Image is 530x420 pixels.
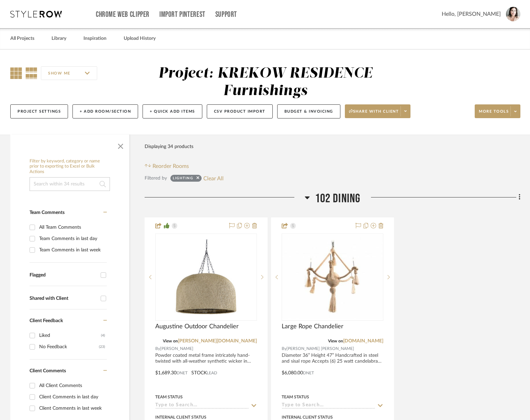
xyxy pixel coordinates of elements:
div: All Team Comments [39,222,105,233]
span: Share with client [349,109,399,119]
a: Inspiration [83,34,106,43]
button: Clear All [203,174,224,183]
span: More tools [479,109,509,119]
div: No Feedback [39,341,99,352]
div: Liked [39,330,101,341]
a: [PERSON_NAME][DOMAIN_NAME] [178,339,257,343]
span: Large Rope Chandelier [282,323,343,330]
span: [PERSON_NAME] [160,345,193,352]
input: Type to Search… [282,402,375,409]
div: Team Comments in last day [39,233,105,244]
div: Project: KREKOW RESIDENCE Furnishings [158,66,372,98]
button: + Add Room/Section [72,104,138,118]
div: Lighting [173,176,193,183]
img: Augustine Outdoor Chandelier [156,239,256,315]
span: [PERSON_NAME] [PERSON_NAME] [286,345,354,352]
div: (4) [101,330,105,341]
span: Team Comments [30,210,65,215]
a: Library [52,34,66,43]
a: All Projects [10,34,34,43]
img: avatar [506,7,520,21]
a: Support [215,12,237,18]
button: Close [114,138,127,152]
input: Type to Search… [155,402,249,409]
span: Reorder Rooms [153,162,189,170]
span: By [282,345,286,352]
div: Client Comments in last week [39,403,105,414]
a: Import Pinterest [159,12,205,18]
div: Team Comments in last week [39,245,105,256]
div: Team Status [155,394,183,400]
span: 102 DINING [315,191,361,206]
button: Reorder Rooms [145,162,189,170]
h6: Filter by keyword, category or name prior to exporting to Excel or Bulk Actions [30,159,110,175]
div: Team Status [282,394,309,400]
div: Filtered by [145,174,167,182]
span: Augustine Outdoor Chandelier [155,323,239,330]
div: All Client Comments [39,380,105,391]
span: Hello, [PERSON_NAME] [442,10,501,18]
input: Search within 34 results [30,177,110,191]
div: 0 [156,234,257,320]
a: [DOMAIN_NAME] [343,339,383,343]
div: Client Comments in last day [39,391,105,402]
button: Budget & Invoicing [277,104,340,118]
span: View on [163,339,178,343]
span: By [155,345,160,352]
div: (23) [99,341,105,352]
div: 0 [282,234,383,320]
span: Client Comments [30,368,66,373]
span: Client Feedback [30,318,63,323]
button: Share with client [345,104,411,118]
span: View on [328,339,343,343]
img: Large Rope Chandelier [282,235,383,319]
div: Shared with Client [30,296,97,302]
div: Displaying 34 products [145,140,193,154]
button: More tools [475,104,520,118]
div: Flagged [30,272,97,278]
button: + Quick Add Items [143,104,202,118]
a: Upload History [124,34,156,43]
button: Project Settings [10,104,68,118]
button: CSV Product Import [207,104,273,118]
a: Chrome Web Clipper [96,12,149,18]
